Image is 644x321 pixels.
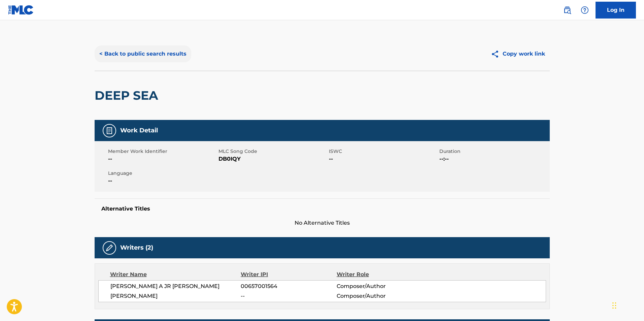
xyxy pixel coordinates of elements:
div: Help [578,3,591,17]
div: Writer IPI [241,270,337,279]
h5: Writers (2) [120,244,153,252]
span: Composer/Author [337,282,424,290]
div: Drag [612,295,616,316]
span: Composer/Author [337,292,424,300]
span: -- [241,292,336,300]
span: -- [329,155,438,163]
span: MLC Song Code [218,148,327,155]
div: Writer Role [337,270,424,279]
img: help [581,6,589,14]
img: Writers [105,244,113,252]
span: Member Work Identifier [108,148,217,155]
button: Copy work link [486,45,550,62]
span: [PERSON_NAME] [110,292,241,300]
span: --:-- [439,155,548,163]
span: Duration [439,148,548,155]
h5: Work Detail [120,127,158,134]
span: 00657001564 [241,282,336,290]
img: MLC Logo [8,5,34,15]
h5: Alternative Titles [101,205,543,212]
span: -- [108,155,217,163]
a: Public Search [561,3,574,17]
span: DB0IQY [218,155,327,163]
div: Writer Name [110,270,241,279]
span: -- [108,177,217,185]
span: No Alternative Titles [95,219,550,227]
span: ISWC [329,148,438,155]
span: [PERSON_NAME] A JR [PERSON_NAME] [110,282,241,290]
h2: DEEP SEA [95,88,162,103]
a: Log In [596,2,636,19]
img: Work Detail [105,127,113,135]
button: < Back to public search results [95,45,191,62]
img: search [563,6,571,14]
img: Copy work link [491,50,503,58]
iframe: Chat Widget [610,289,644,321]
span: Language [108,170,217,177]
